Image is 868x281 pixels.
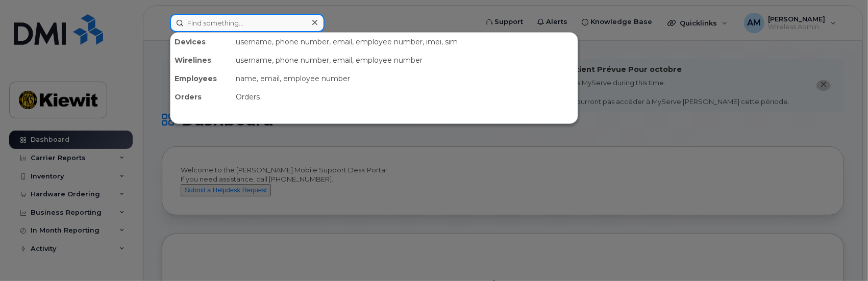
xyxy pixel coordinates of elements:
[170,33,232,51] div: Devices
[232,69,578,88] div: name, email, employee number
[170,69,232,88] div: Employees
[232,51,578,69] div: username, phone number, email, employee number
[232,88,578,106] div: Orders
[232,33,578,51] div: username, phone number, email, employee number, imei, sim
[170,51,232,69] div: Wirelines
[824,237,860,273] iframe: Messenger Launcher
[170,88,232,106] div: Orders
